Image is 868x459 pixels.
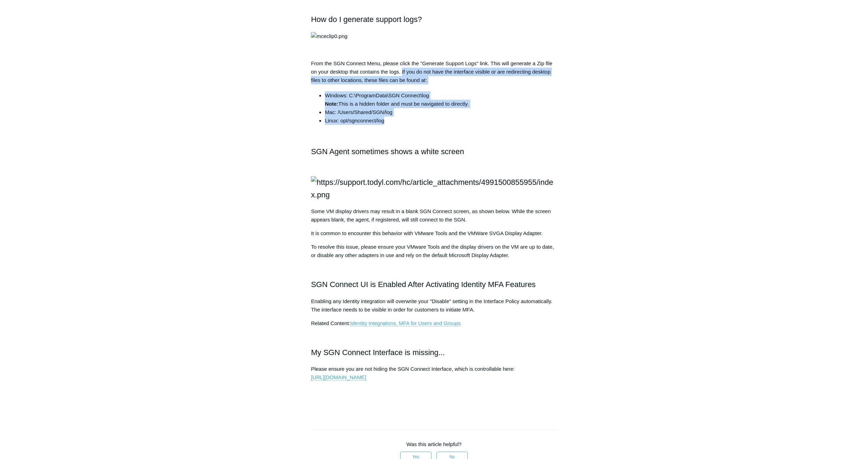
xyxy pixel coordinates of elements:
[311,297,557,314] p: Enabling any Identity integration will overwrite your "Disable" setting in the Interface Policy a...
[311,243,557,259] p: To resolve this issue, please ensure your VMware Tools and the display drivers on the VM are up t...
[311,207,557,224] p: Some VM display drivers may result in a blank SGN Connect screen, as shown below. While the scree...
[311,278,557,291] h2: SGN Connect UI is Enabled After Activating Identity MFA Features
[325,108,557,116] li: Mac: /Users/Shared/SGN/log
[311,145,557,158] h2: SGN Agent sometimes shows a white screen
[311,176,557,201] img: https://support.todyl.com/hc/article_attachments/4991500855955/index.png
[311,32,347,40] img: mceclip0.png
[311,319,557,328] p: Related Content:
[325,91,557,108] li: Windows: C:\ProgramData\SGN Connect\log This is a hidden folder and must be navigated to directly.
[311,365,557,382] p: Please ensure you are not hiding the SGN Connect Interface, which is controllable here:
[325,116,557,125] li: Linux: opt/sgnconnect/log
[350,320,461,326] a: Identity Integrations, MFA for Users and Groups
[311,374,366,381] a: [URL][DOMAIN_NAME]
[311,60,552,83] span: From the SGN Connect Menu, please click the "Generate Support Logs" link. This will generate a Zi...
[311,13,557,25] h2: How do I generate support logs?
[406,441,462,447] span: Was this article helpful?
[311,346,557,359] h2: My SGN Connect Interface is missing...
[325,101,338,107] strong: Note:
[311,229,557,238] p: It is common to encounter this behavior with VMware Tools and the VMWare SVGA Display Adapter.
